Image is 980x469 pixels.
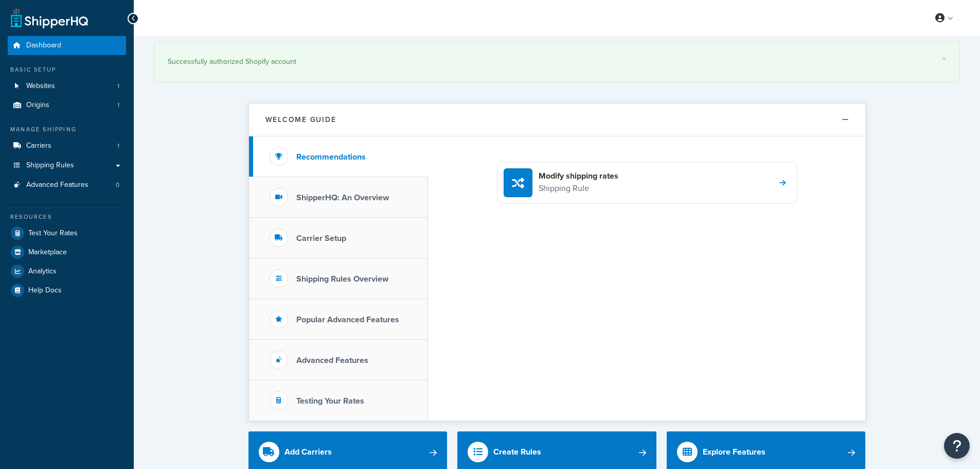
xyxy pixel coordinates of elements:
li: Websites [8,77,126,96]
h3: Testing Your Rates [296,396,364,406]
h3: Carrier Setup [296,234,346,243]
a: Analytics [8,262,126,281]
span: 1 [117,82,119,91]
button: Welcome Guide [249,103,865,136]
p: Shipping Rule [539,182,618,195]
span: Help Docs [28,286,62,295]
button: Open Resource Center [944,433,970,459]
div: Successfully authorized Shopify account [168,55,946,69]
a: Origins1 [8,96,126,115]
a: Test Your Rates [8,224,126,242]
span: Analytics [28,267,57,276]
h2: Welcome Guide [265,116,336,124]
h3: Popular Advanced Features [296,315,399,324]
span: Origins [26,101,49,110]
a: Help Docs [8,281,126,300]
span: 1 [117,101,119,110]
a: Dashboard [8,36,126,55]
div: Manage Shipping [8,125,126,134]
span: Shipping Rules [26,161,74,170]
span: Websites [26,82,55,91]
a: × [942,55,946,63]
li: Advanced Features [8,176,126,195]
span: Carriers [26,142,51,150]
a: Carriers1 [8,136,126,155]
h3: Shipping Rules Overview [296,274,388,284]
div: Resources [8,213,126,221]
h3: ShipperHQ: An Overview [296,193,389,202]
a: Shipping Rules [8,156,126,175]
span: Advanced Features [26,181,88,189]
div: Create Rules [493,445,541,459]
div: Explore Features [703,445,765,459]
div: Add Carriers [284,445,332,459]
h3: Advanced Features [296,356,368,365]
a: Marketplace [8,243,126,262]
li: Carriers [8,136,126,155]
a: Websites1 [8,77,126,96]
h4: Modify shipping rates [539,170,618,182]
a: Advanced Features0 [8,176,126,195]
span: Dashboard [26,41,61,50]
div: Basic Setup [8,65,126,74]
span: Test Your Rates [28,229,78,238]
span: 0 [116,181,119,189]
h3: Recommendations [296,152,366,162]
span: 1 [117,142,119,150]
span: Marketplace [28,248,67,257]
li: Origins [8,96,126,115]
